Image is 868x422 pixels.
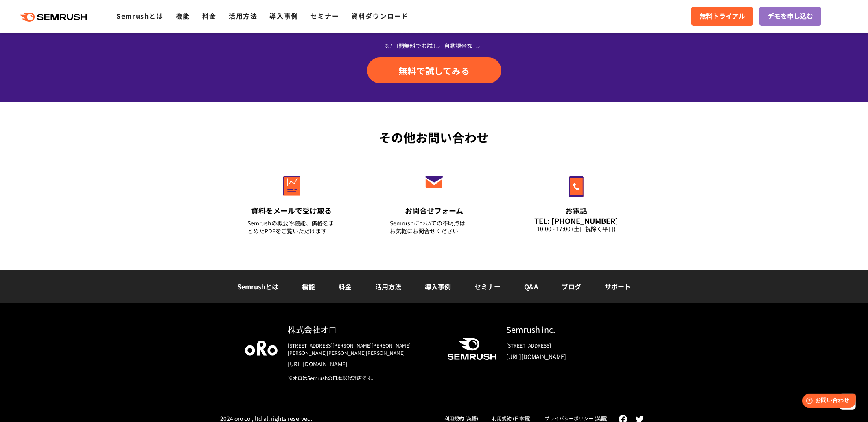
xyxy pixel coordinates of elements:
div: 2024 oro co., ltd all rights reserved. [221,415,313,422]
div: TEL: [PHONE_NUMBER] [533,216,621,225]
a: ブログ [562,282,581,291]
a: プライバシーポリシー (英語) [544,415,608,422]
a: セミナー [310,11,339,21]
div: お電話 [533,206,621,216]
a: 無料で試してみる [367,57,501,83]
a: [URL][DOMAIN_NAME] [288,360,434,368]
a: セミナー [474,282,501,291]
div: [STREET_ADDRESS] [507,342,623,349]
div: 資料をメールで受け取る [248,206,336,216]
span: デモを申し込む [767,11,813,22]
iframe: Help widget launcher [796,390,859,413]
div: Semrushの概要や機能、価格をまとめたPDFをご覧いただけます [248,219,336,235]
a: 活用方法 [229,11,257,21]
a: Q&A [524,282,538,291]
span: 無料で試してみる [398,64,470,77]
a: [URL][DOMAIN_NAME] [507,352,623,361]
a: 利用規約 (英語) [444,415,478,422]
a: サポート [605,282,631,291]
a: 資料をメールで受け取る Semrushの概要や機能、価格をまとめたPDFをご覧いただけます [231,159,353,245]
a: 機能 [176,11,190,21]
a: デモを申し込む [759,7,821,26]
a: 活用方法 [375,282,401,291]
a: 無料トライアル [691,7,753,26]
a: 利用規約 (日本語) [492,415,531,422]
span: 無料トライアル実施中！ [420,15,581,36]
div: Semrushについての不明点は お気軽にお問合せください [390,219,478,235]
div: ※オロはSemrushの日本総代理店です。 [288,374,434,382]
div: 10:00 - 17:00 (土日祝除く平日) [533,225,621,233]
a: 機能 [302,282,315,291]
a: 導入事例 [425,282,451,291]
a: 料金 [202,11,216,21]
div: お問合せフォーム [390,206,478,216]
div: Semrush inc. [507,324,623,335]
div: その他お問い合わせ [221,128,648,146]
img: oro company [245,341,278,355]
span: 無料トライアル [700,11,745,22]
a: 料金 [339,282,352,291]
a: 資料ダウンロード [351,11,409,21]
div: ※7日間無料でお試し。自動課金なし。 [221,42,648,50]
div: [STREET_ADDRESS][PERSON_NAME][PERSON_NAME][PERSON_NAME][PERSON_NAME][PERSON_NAME] [288,342,434,356]
a: Semrushとは [116,11,163,21]
a: お問合せフォーム Semrushについての不明点はお気軽にお問合せください [373,159,495,245]
a: 導入事例 [270,11,298,21]
a: Semrushとは [237,282,278,291]
div: 株式会社オロ [288,324,434,335]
